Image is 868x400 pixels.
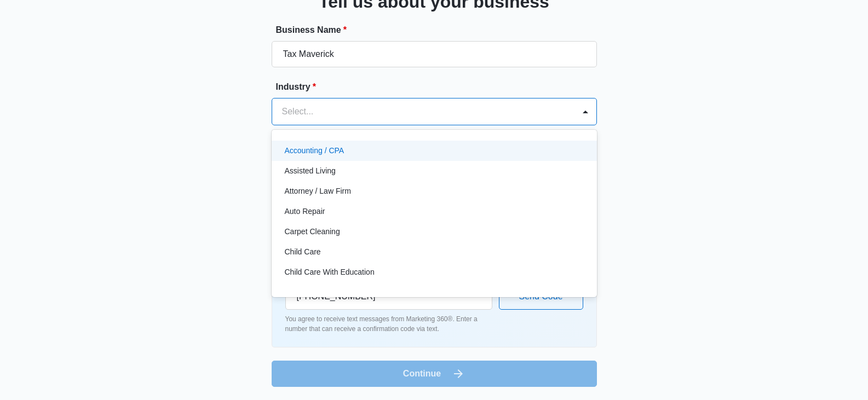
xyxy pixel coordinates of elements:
[285,266,375,278] p: Child Care With Education
[272,41,597,67] input: e.g. Jane's Plumbing
[285,287,327,298] p: Chiropractor
[285,145,344,156] p: Accounting / CPA
[276,24,601,37] label: Business Name
[285,246,321,258] p: Child Care
[285,206,325,217] p: Auto Repair
[276,80,601,94] label: Industry
[285,165,336,177] p: Assisted Living
[285,226,340,237] p: Carpet Cleaning
[285,185,351,197] p: Attorney / Law Firm
[285,314,492,334] p: You agree to receive text messages from Marketing 360®. Enter a number that can receive a confirm...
